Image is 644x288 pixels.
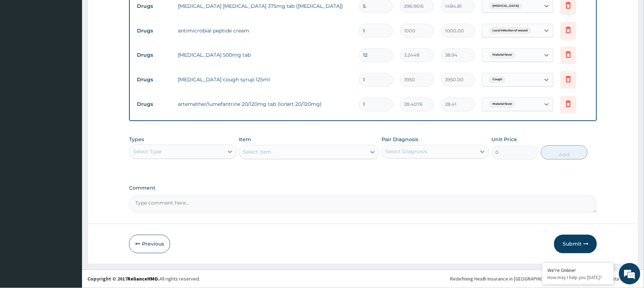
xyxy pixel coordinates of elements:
[174,97,356,112] td: artemether/lumefantrine 20/120mg tab (lonart 20/120mg)
[489,101,516,108] span: Malarial fever
[239,136,251,143] label: Item
[489,27,531,34] span: Local infection of wound
[82,270,644,288] footer: All rights reserved.
[492,136,517,143] label: Unit Price
[174,24,356,38] td: antimicrobial peptide cream
[133,98,174,111] td: Drugs
[129,185,597,191] label: Comment
[174,73,356,87] td: [MEDICAL_DATA] cough syrup 125ml
[548,267,608,273] div: We're Online!
[129,235,170,253] button: Previous
[133,49,174,62] td: Drugs
[489,52,516,59] span: Malarial fever
[450,276,639,283] div: Redefining Heath Insurance in [GEOGRAPHIC_DATA] using Telemedicine and Data Science!
[129,137,144,143] label: Types
[117,4,134,21] div: Minimize live chat window
[541,145,588,160] button: Add
[385,148,427,155] div: Select Diagnosis
[382,136,418,143] label: Pair Diagnosis
[87,276,159,282] strong: Copyright © 2017 .
[554,235,597,253] button: Submit
[133,24,174,37] td: Drugs
[174,48,356,62] td: [MEDICAL_DATA] 500mg tab
[489,76,506,83] span: Cough
[37,40,120,49] div: Chat with us now
[41,90,98,162] span: We're online!
[4,195,136,220] textarea: Type your message and hit 'Enter'
[489,2,522,10] span: [MEDICAL_DATA]
[127,276,158,282] a: RelianceHMO
[133,148,162,155] div: Select Type
[133,73,174,87] td: Drugs
[548,274,608,281] p: How may I help you today?
[13,36,29,53] img: d_794563401_company_1708531726252_794563401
